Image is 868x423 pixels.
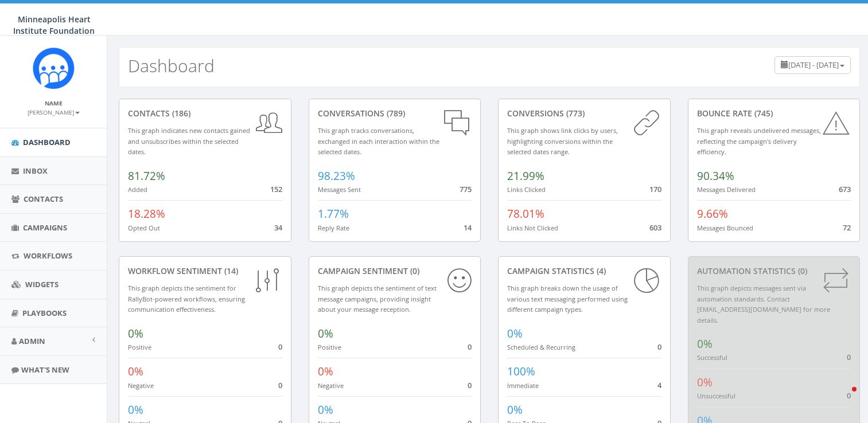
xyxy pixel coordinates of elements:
span: (0) [796,265,807,276]
span: Admin [19,336,45,346]
small: Messages Sent [318,185,361,194]
span: (789) [384,108,405,119]
span: (186) [170,108,190,119]
span: 0% [128,402,143,417]
small: Negative [128,381,154,390]
span: 0% [128,364,143,379]
span: 0% [128,326,143,341]
small: Opted Out [128,224,160,232]
small: This graph reveals undelivered messages, reflecting the campaign's delivery efficiency. [697,126,821,156]
small: Reply Rate [318,224,349,232]
small: Name [45,99,63,107]
span: Dashboard [23,137,71,147]
small: Scheduled & Recurring [507,343,575,351]
div: Campaign Sentiment [318,265,472,277]
span: 0% [318,326,333,341]
span: 72 [843,222,851,233]
div: conversions [507,108,661,119]
small: Messages Bounced [697,224,753,232]
span: 0% [697,375,713,390]
span: What's New [21,365,69,375]
span: (745) [752,108,773,119]
small: This graph tracks conversations, exchanged in each interaction within the selected dates. [318,126,439,156]
small: Added [128,185,147,194]
span: 0% [507,402,523,417]
span: (4) [594,265,606,276]
span: Workflows [24,250,72,261]
span: 14 [464,222,472,233]
div: Workflow Sentiment [128,265,282,277]
span: 90.34% [697,169,734,183]
span: 0% [507,326,523,341]
span: 78.01% [507,206,544,221]
div: Bounce Rate [697,108,851,119]
span: 0 [278,380,282,390]
small: Positive [128,343,151,351]
span: 34 [274,222,282,233]
small: This graph depicts the sentiment of text message campaigns, providing insight about your message ... [318,284,437,314]
small: [PERSON_NAME] [28,108,80,116]
small: Messages Delivered [697,185,756,194]
small: Successful [697,353,727,362]
span: 81.72% [128,169,165,183]
span: Inbox [23,166,48,176]
small: Negative [318,381,344,390]
small: Positive [318,343,341,351]
small: This graph breaks down the usage of various text messaging performed using different campaign types. [507,284,628,314]
small: Links Clicked [507,185,546,194]
span: 152 [270,184,282,194]
span: 775 [460,184,472,194]
span: Minneapolis Heart Institute Foundation [13,14,95,36]
span: 18.28% [128,206,165,221]
div: Campaign Statistics [507,265,661,277]
span: 603 [649,222,661,233]
small: Unsuccessful [697,391,735,400]
small: Immediate [507,381,539,390]
span: 9.66% [697,206,728,221]
span: 0 [468,380,472,390]
small: Links Not Clicked [507,224,558,232]
small: This graph shows link clicks by users, highlighting conversions within the selected dates range. [507,126,618,156]
small: This graph depicts messages sent via automation standards. Contact [EMAIL_ADDRESS][DOMAIN_NAME] f... [697,284,830,324]
span: 100% [507,364,535,379]
span: (0) [408,265,419,276]
span: 0 [657,342,661,352]
span: Campaigns [23,222,67,233]
span: 0 [468,342,472,352]
span: 98.23% [318,169,355,183]
span: (773) [564,108,585,119]
span: 673 [839,184,851,194]
div: Automation Statistics [697,265,851,277]
span: Playbooks [22,308,67,318]
span: 1.77% [318,206,349,221]
span: [DATE] - [DATE] [788,60,839,70]
h2: Dashboard [128,56,215,75]
span: 0% [318,402,333,417]
small: This graph depicts the sentiment for RallyBot-powered workflows, ensuring communication effective... [128,284,245,314]
span: 21.99% [507,169,544,183]
span: Contacts [24,194,63,204]
span: 170 [649,184,661,194]
img: Rally_Platform_Icon.png [32,47,75,90]
iframe: Intercom live chat [829,384,857,412]
span: 0% [318,364,333,379]
small: This graph indicates new contacts gained and unsubscribes within the selected dates. [128,126,250,156]
span: 4 [657,380,661,390]
span: Widgets [25,279,59,289]
a: [PERSON_NAME] [28,107,80,117]
div: conversations [318,108,472,119]
span: (14) [222,265,238,276]
span: 0% [697,336,713,351]
span: 0 [278,342,282,352]
span: 0 [847,352,851,362]
div: contacts [128,108,282,119]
